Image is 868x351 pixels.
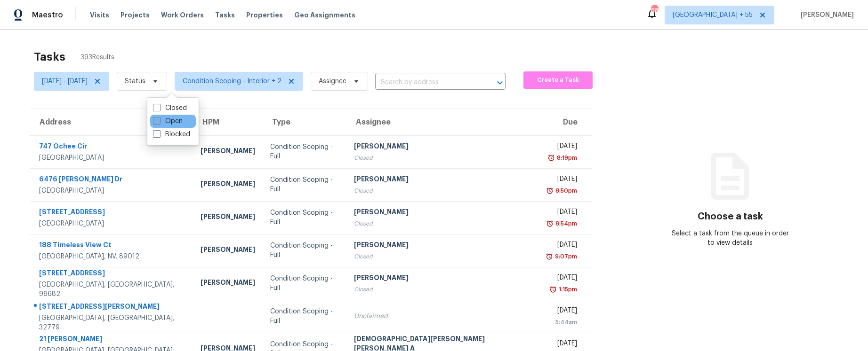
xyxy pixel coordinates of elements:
[270,175,339,194] div: Condition Scoping - Full
[354,285,531,294] div: Closed
[557,285,577,294] div: 1:15pm
[201,278,255,289] div: [PERSON_NAME]
[153,130,190,139] label: Blocked
[547,273,577,285] div: [DATE]
[294,10,355,20] span: Geo Assignments
[153,117,183,126] label: Open
[39,153,185,163] div: [GEOGRAPHIC_DATA]
[193,109,263,135] th: HPM
[354,186,531,195] div: Closed
[547,207,577,219] div: [DATE]
[547,174,577,186] div: [DATE]
[39,252,185,261] div: [GEOGRAPHIC_DATA], NV, 89012
[201,245,255,257] div: [PERSON_NAME]
[553,252,577,261] div: 9:07pm
[270,307,339,326] div: Condition Scoping - Full
[183,77,281,86] span: Condition Scoping - Interior + 2
[263,109,346,135] th: Type
[39,302,185,313] div: [STREET_ADDRESS][PERSON_NAME]
[39,141,185,153] div: 747 Ochee Cir
[673,10,753,20] span: [GEOGRAPHIC_DATA] + 55
[39,186,185,195] div: [GEOGRAPHIC_DATA]
[547,141,577,153] div: [DATE]
[201,146,255,158] div: [PERSON_NAME]
[39,334,185,346] div: 21 [PERSON_NAME]
[354,273,531,285] div: [PERSON_NAME]
[555,153,577,163] div: 8:19pm
[39,268,185,280] div: [STREET_ADDRESS]
[39,207,185,219] div: [STREET_ADDRESS]
[547,318,577,327] div: 5:44am
[201,179,255,191] div: [PERSON_NAME]
[554,219,577,228] div: 8:54pm
[528,75,588,86] span: Create a Task
[547,153,555,163] img: Overdue Alarm Icon
[354,153,531,163] div: Closed
[42,77,88,86] span: [DATE] - [DATE]
[354,141,531,153] div: [PERSON_NAME]
[270,208,339,227] div: Condition Scoping - Full
[375,75,479,90] input: Search by address
[547,240,577,252] div: [DATE]
[797,10,854,20] span: [PERSON_NAME]
[354,252,531,261] div: Closed
[493,76,506,89] button: Open
[523,71,593,89] button: Create a Task
[346,109,539,135] th: Assignee
[39,280,185,299] div: [GEOGRAPHIC_DATA], [GEOGRAPHIC_DATA], 98682
[246,10,283,20] span: Properties
[39,174,185,186] div: 6476 [PERSON_NAME] Dr
[201,212,255,224] div: [PERSON_NAME]
[39,219,185,228] div: [GEOGRAPHIC_DATA]
[546,219,554,228] img: Overdue Alarm Icon
[121,10,150,20] span: Projects
[539,109,592,135] th: Due
[39,240,185,252] div: 188 Timeless View Ct
[125,77,145,86] span: Status
[549,285,557,294] img: Overdue Alarm Icon
[354,219,531,228] div: Closed
[270,241,339,260] div: Condition Scoping - Full
[270,274,339,293] div: Condition Scoping - Full
[554,186,577,195] div: 8:50pm
[153,103,187,113] label: Closed
[547,306,577,318] div: [DATE]
[90,10,109,20] span: Visits
[354,312,531,321] div: Unclaimed
[34,52,65,62] h2: Tasks
[80,53,114,62] span: 393 Results
[161,10,204,20] span: Work Orders
[651,6,658,15] div: 684
[270,142,339,161] div: Condition Scoping - Full
[546,252,553,261] img: Overdue Alarm Icon
[30,109,193,135] th: Address
[354,240,531,252] div: [PERSON_NAME]
[39,313,185,332] div: [GEOGRAPHIC_DATA], [GEOGRAPHIC_DATA], 32779
[698,212,763,221] h3: Choose a task
[546,186,554,195] img: Overdue Alarm Icon
[32,10,63,20] span: Maestro
[319,77,346,86] span: Assignee
[354,207,531,219] div: [PERSON_NAME]
[215,12,235,18] span: Tasks
[354,174,531,186] div: [PERSON_NAME]
[547,339,577,351] div: [DATE]
[669,229,792,248] div: Select a task from the queue in order to view details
